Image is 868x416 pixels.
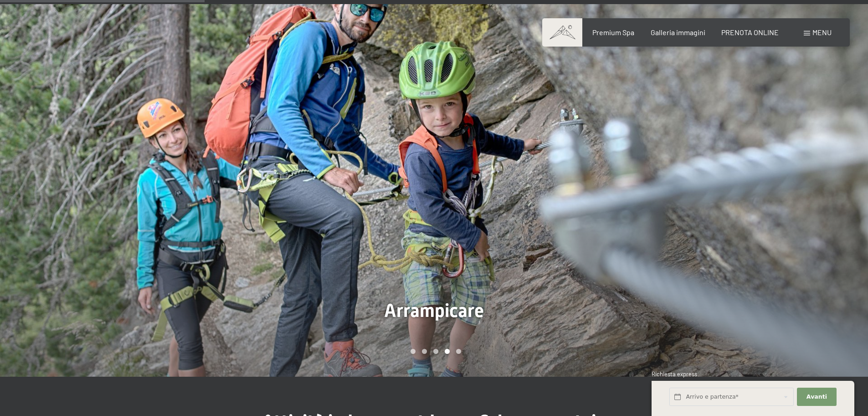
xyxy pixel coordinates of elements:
[592,28,634,37] a: Premium Spa
[721,28,779,37] a: PRENOTA ONLINE
[433,349,438,354] div: Carousel Page 3
[797,388,836,406] button: Avanti
[812,28,832,37] span: Menu
[411,349,416,354] div: Carousel Page 1
[806,393,827,401] span: Avanti
[652,370,697,378] span: Richiesta express
[407,349,461,354] div: Carousel Pagination
[422,349,427,354] div: Carousel Page 2
[456,349,461,354] div: Carousel Page 5
[651,28,705,37] a: Galleria immagini
[445,349,450,354] div: Carousel Page 4 (Current Slide)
